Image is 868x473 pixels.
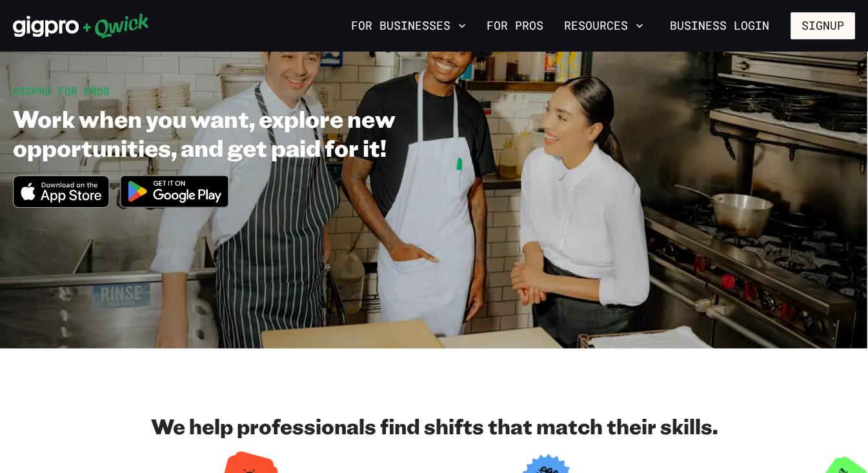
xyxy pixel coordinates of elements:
img: Get it on Google Play [112,167,237,216]
button: Signup [791,12,855,39]
button: Resources [559,15,649,37]
h2: We help professionals find shifts that match their skills. [13,413,855,439]
a: For Pros [481,15,549,37]
a: Business Login [659,12,780,39]
span: GIGPRO FOR PROS [13,84,110,97]
button: For Businesses [346,15,471,37]
a: Download on the App Store [13,197,110,210]
h1: Work when you want, explore new opportunities, and get paid for it! [13,104,518,162]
